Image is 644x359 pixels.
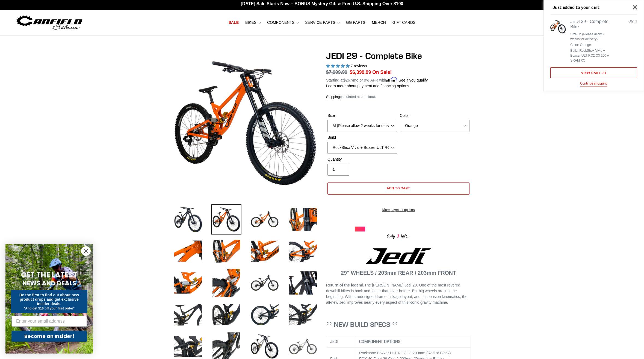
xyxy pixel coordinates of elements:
[372,69,392,76] span: On Sale!
[267,20,294,25] span: COMPONENTS
[302,19,342,26] button: SERVICE PARTS
[211,300,241,330] img: Load image into Gallery viewer, JEDI 29 - Complete Bike
[629,1,641,13] button: Close
[366,248,431,264] img: Jedi Logo
[350,70,371,75] span: $6,399.99
[326,320,471,328] h3: ** NEW BUILD SPECS **
[635,19,637,23] span: 1
[398,78,428,82] a: See if you qualify - Learn more about Affirm Financing (opens in modal)
[355,336,471,348] th: COMPONENT OPTIONS
[550,67,637,78] a: View cart (1 item)
[351,64,367,68] span: 7 reviews
[264,19,301,26] button: COMPONENTS
[288,236,318,266] img: Load image into Gallery viewer, JEDI 29 - Complete Bike
[327,183,469,195] button: Add to cart
[211,236,241,266] img: Load image into Gallery viewer, JEDI 29 - Complete Bike
[288,268,318,298] img: Load image into Gallery viewer, JEDI 29 - Complete Bike
[326,70,347,75] s: $7,999.99
[390,19,418,26] a: GIFT CARDS
[326,64,351,68] span: 5.00 stars
[211,268,241,298] img: Load image into Gallery viewer, JEDI 29 - Complete Bike
[550,5,637,15] h2: Just added to your cart
[19,293,79,306] span: Be the first to find out about new product drops and get exclusive insider deals.
[24,306,74,310] span: *And get $10 off your first order*
[211,204,241,234] img: Load image into Gallery viewer, JEDI 29 - Complete Bike
[21,270,77,280] span: GET THE LATEST
[173,236,203,266] img: Load image into Gallery viewer, JEDI 29 - Complete Bike
[326,76,428,83] p: Starting at /mo or 0% APR with .
[22,279,76,288] span: NEWS AND DEALS
[387,186,410,190] span: Add to cart
[250,236,280,266] img: Load image into Gallery viewer, JEDI 29 - Complete Bike
[570,42,613,47] li: Color: Orange
[570,31,613,63] ul: Product details
[245,20,256,25] span: BIKES
[327,135,397,140] label: Build
[288,204,318,234] img: Load image into Gallery viewer, JEDI 29 - Complete Bike
[355,231,442,240] div: Only left...
[344,78,352,82] span: $267
[250,204,280,234] img: Load image into Gallery viewer, JEDI 29 - Complete Bike
[173,204,203,234] img: Load image into Gallery viewer, JEDI 29 - Complete Bike
[326,51,471,61] h1: JEDI 29 - Complete Bike
[400,113,469,118] label: Color
[359,351,451,355] span: Rockshox Boxxer ULT RC2 C3 200mm (Red or Black)
[229,20,239,25] span: SALE
[326,282,471,305] p: The [PERSON_NAME] Jedi 29. One of the most revered downhill bikes is back and faster than ever be...
[15,14,83,31] img: Canfield Bikes
[603,71,605,75] span: 1 item
[395,233,401,240] span: 3
[392,20,416,25] span: GIFT CARDS
[173,300,203,330] img: Load image into Gallery viewer, JEDI 29 - Complete Bike
[288,300,318,330] img: Load image into Gallery viewer, JEDI 29 - Complete Bike
[346,20,365,25] span: GG PARTS
[341,270,456,276] strong: 29" WHEELS / 203mm REAR / 203mm FRONT
[305,20,335,25] span: SERVICE PARTS
[326,95,340,99] a: Shipping
[326,84,409,88] a: Learn more about payment and financing options
[173,268,203,298] img: Load image into Gallery viewer, JEDI 29 - Complete Bike
[11,316,87,327] input: Enter your email address
[326,283,364,287] strong: Return of the legend.
[580,81,607,86] button: Continue shopping
[570,48,613,63] li: Build: RockShox Vivid + Boxxer ULT RC2 C3 200 + SRAM XO
[386,77,397,82] span: Affirm
[326,336,355,348] th: JEDI
[570,32,613,42] li: Size: M (Please allow 2 weeks for delivery)
[372,20,386,25] span: MERCH
[81,246,91,256] button: Close dialog
[327,207,469,212] a: More payment options
[243,19,263,26] button: BIKES
[327,157,397,162] label: Quantity
[628,19,634,23] span: Qty:
[11,331,87,342] button: Become an Insider!
[343,19,368,26] a: GG PARTS
[327,113,397,118] label: Size
[369,19,389,26] a: MERCH
[250,268,280,298] img: Load image into Gallery viewer, JEDI 29 - Complete Bike
[226,19,241,26] a: SALE
[250,300,280,330] img: Load image into Gallery viewer, JEDI 29 - Complete Bike
[326,94,471,100] div: calculated at checkout.
[550,19,566,34] img: JEDI 29 - Complete Bike
[570,19,613,29] div: JEDI 29 - Complete Bike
